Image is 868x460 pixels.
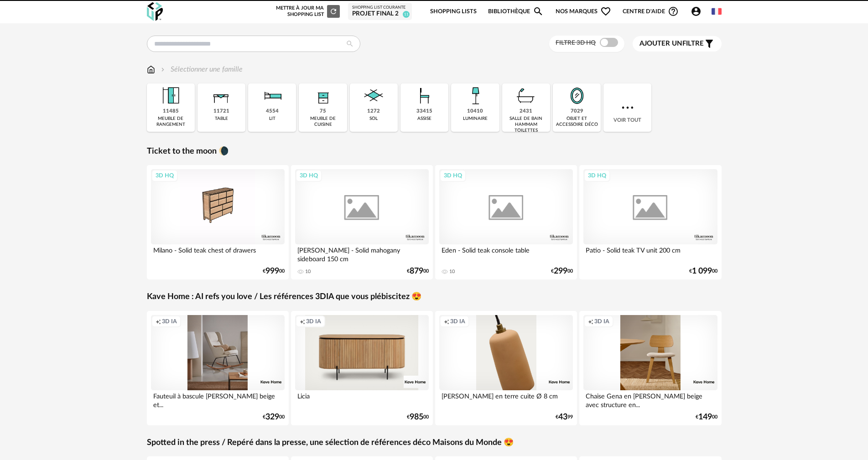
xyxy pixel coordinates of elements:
span: 3D IA [162,318,177,325]
div: Licia [295,390,429,408]
span: 299 [554,268,567,274]
div: Voir tout [603,83,651,132]
a: Creation icon 3D IA [PERSON_NAME] en terre cuite Ø 8 cm €4399 [435,311,577,425]
div: Mettre à jour ma Shopping List [274,5,340,18]
div: salle de bain hammam toilettes [505,116,547,134]
a: Spotted in the press / Repéré dans la presse, une sélection de références déco Maisons du Monde 😍 [147,438,514,448]
span: 11 [403,11,410,18]
div: sol [369,116,378,122]
span: 985 [410,414,423,420]
div: projet final 2 [352,10,408,18]
div: 10 [449,269,455,275]
div: Sélectionner une famille [159,64,243,75]
span: Centre d'aideHelp Circle Outline icon [623,6,679,17]
a: Creation icon 3D IA Fauteuil à bascule [PERSON_NAME] beige et... €32900 [147,311,289,425]
img: OXP [147,2,163,21]
div: 11721 [213,108,229,115]
div: table [215,116,228,122]
div: 3D HQ [584,170,610,181]
div: 2431 [520,108,532,115]
div: 75 [320,108,326,115]
div: 1272 [367,108,380,115]
span: 329 [265,414,279,420]
img: svg+xml;base64,PHN2ZyB3aWR0aD0iMTYiIGhlaWdodD0iMTciIHZpZXdCb3g9IjAgMCAxNiAxNyIgZmlsbD0ibm9uZSIgeG... [147,64,155,75]
div: € 00 [407,414,429,420]
div: 7029 [571,108,583,115]
div: lit [269,116,275,122]
span: 3D IA [306,318,321,325]
span: filtre [639,39,704,48]
span: 149 [698,414,712,420]
a: BibliothèqueMagnify icon [488,1,544,22]
a: 3D HQ Milano - Solid teak chest of drawers €99900 [147,165,289,279]
div: assise [417,116,431,122]
span: Help Circle Outline icon [668,6,679,17]
a: Creation icon 3D IA Chaise Gena en [PERSON_NAME] beige avec structure en... €14900 [579,311,722,425]
img: more.7b13dc1.svg [619,99,636,116]
span: Filter icon [704,38,715,49]
span: 999 [265,268,279,274]
div: Eden - Solid teak console table [439,244,573,263]
img: svg+xml;base64,PHN2ZyB3aWR0aD0iMTYiIGhlaWdodD0iMTYiIHZpZXdCb3g9IjAgMCAxNiAxNiIgZmlsbD0ibm9uZSIgeG... [159,64,166,75]
img: Sol.png [361,83,386,108]
a: Shopping Lists [430,1,477,22]
div: Patio - Solid teak TV unit 200 cm [583,244,717,263]
img: Miroir.png [565,83,589,108]
div: € 00 [689,268,717,274]
span: Creation icon [444,318,449,325]
img: fr [712,6,722,16]
div: 3D HQ [151,170,178,181]
a: Ticket to the moon 🌘 [147,146,229,157]
div: € 00 [263,268,285,274]
a: 3D HQ Patio - Solid teak TV unit 200 cm €1 09900 [579,165,722,279]
div: meuble de cuisine [301,116,344,128]
span: Ajouter un [639,40,682,47]
span: Magnify icon [533,6,544,17]
span: Account Circle icon [691,6,706,17]
div: Milano - Solid teak chest of drawers [151,244,285,263]
div: [PERSON_NAME] - Solid mahogany sideboard 150 cm [295,244,429,263]
img: Rangement.png [311,83,335,108]
img: Literie.png [260,83,285,108]
a: 3D HQ [PERSON_NAME] - Solid mahogany sideboard 150 cm 10 €87900 [291,165,433,279]
div: € 00 [551,268,573,274]
div: 10 [305,269,311,275]
span: Creation icon [300,318,305,325]
div: Shopping List courante [352,5,408,10]
span: 879 [410,268,423,274]
div: objet et accessoire déco [556,116,598,128]
img: Luminaire.png [463,83,488,108]
div: € 00 [263,414,285,420]
span: Account Circle icon [691,6,702,17]
div: meuble de rangement [150,116,192,128]
div: 33415 [416,108,432,115]
span: Heart Outline icon [600,6,611,17]
span: 3D IA [594,318,609,325]
div: 10410 [467,108,483,115]
img: Table.png [209,83,234,108]
div: Chaise Gena en [PERSON_NAME] beige avec structure en... [583,390,717,408]
div: [PERSON_NAME] en terre cuite Ø 8 cm [439,390,573,408]
div: € 00 [696,414,717,420]
a: Kave Home : AI refs you love / Les références 3DIA que vous plébiscitez 😍 [147,292,421,302]
span: 3D IA [450,318,465,325]
span: Creation icon [588,318,593,325]
a: Creation icon 3D IA Licia €98500 [291,311,433,425]
div: 3D HQ [440,170,466,181]
span: 1 099 [692,268,712,274]
div: 3D HQ [296,170,322,181]
img: Assise.png [412,83,437,108]
button: Ajouter unfiltre Filter icon [633,36,722,52]
img: Salle%20de%20bain.png [514,83,538,108]
div: luminaire [463,116,488,122]
span: Refresh icon [329,9,338,14]
span: Filtre 3D HQ [556,40,596,46]
div: € 00 [407,268,429,274]
div: Fauteuil à bascule [PERSON_NAME] beige et... [151,390,285,408]
span: 43 [558,414,567,420]
img: Meuble%20de%20rangement.png [158,83,183,108]
div: € 99 [556,414,573,420]
div: 11485 [163,108,179,115]
span: Creation icon [156,318,161,325]
a: 3D HQ Eden - Solid teak console table 10 €29900 [435,165,577,279]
